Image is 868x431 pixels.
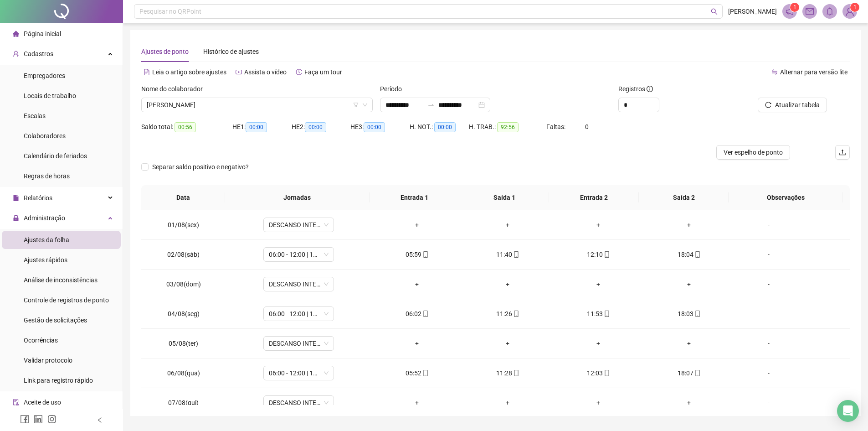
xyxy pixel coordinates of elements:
span: reload [765,102,771,108]
span: upload [839,149,846,156]
div: H. TRAB.: [469,122,546,132]
div: + [379,338,455,348]
span: facebook [20,415,29,424]
th: Saída 2 [639,185,729,210]
span: Separar saldo positivo e negativo? [149,162,252,172]
span: 92:56 [497,122,519,132]
div: 18:04 [651,249,727,260]
span: mobile [693,370,701,376]
span: Link para registro rápido [24,377,93,384]
sup: Atualize o seu contato no menu Meus Dados [850,3,859,12]
span: Faça um tour [304,68,342,76]
span: info-circle [647,86,653,92]
span: 00:00 [364,122,385,132]
div: HE 1: [232,122,292,132]
span: bell [826,7,834,16]
sup: 1 [790,3,799,12]
span: 06:00 - 12:00 | 12:30 - 18:00 [269,248,329,261]
span: mobile [603,311,610,317]
span: Cadastros [24,50,53,57]
span: Gestão de solicitações [24,317,87,324]
span: JONATAS RODRIGUES DE SOUZA [147,98,367,112]
span: Colaboradores [24,132,66,140]
div: Saldo total: [141,122,232,132]
span: DESCANSO INTER-JORNADA [269,396,329,410]
span: [PERSON_NAME] [728,6,777,16]
span: mobile [512,311,519,317]
div: - [742,309,796,319]
span: Observações [736,192,836,203]
div: + [470,220,546,230]
div: + [379,279,455,289]
div: + [560,338,637,348]
div: 18:07 [651,368,727,378]
span: Página inicial [24,30,61,37]
div: 06:02 [379,309,455,319]
label: Nome do colaborador [141,84,209,94]
span: lock [13,215,19,221]
span: Ajustes da folha [24,236,69,244]
span: Análise de inconsistências [24,276,98,284]
div: + [560,279,637,289]
div: - [742,249,796,260]
div: + [560,220,637,230]
span: youtube [236,69,242,75]
span: 06:00 - 12:00 | 12:30 - 18:00 [269,307,329,321]
span: notification [786,7,794,16]
span: instagram [47,415,56,424]
span: Ajustes rápidos [24,256,67,264]
div: H. NOT.: [410,122,469,132]
div: Open Intercom Messenger [837,400,859,422]
th: Data [141,185,225,210]
th: Entrada 2 [549,185,639,210]
div: - [742,279,796,289]
div: 05:52 [379,368,455,378]
span: Aceite de uso [24,399,61,406]
div: - [742,398,796,408]
div: HE 2: [292,122,351,132]
span: history [296,69,302,75]
div: 05:59 [379,249,455,260]
span: 00:00 [434,122,456,132]
div: + [379,220,455,230]
div: 12:03 [560,368,637,378]
span: mobile [421,251,429,258]
th: Entrada 1 [370,185,459,210]
span: 00:00 [246,122,267,132]
span: Controle de registros de ponto [24,296,109,304]
span: 00:00 [305,122,326,132]
span: Histórico de ajustes [203,48,259,55]
span: Alternar para versão lite [780,68,847,76]
th: Saída 1 [459,185,549,210]
div: 12:10 [560,249,637,260]
span: Administração [24,214,65,222]
img: 91214 [843,5,857,18]
span: 05/08(ter) [169,340,198,347]
button: Ver espelho de ponto [716,145,790,160]
span: Calendário de feriados [24,152,87,160]
span: mail [806,7,814,16]
div: 11:53 [560,309,637,319]
span: mobile [421,370,429,376]
span: Validar protocolo [24,357,72,364]
div: + [651,398,727,408]
span: Leia o artigo sobre ajustes [152,68,226,76]
span: Ajustes de ponto [141,48,189,55]
span: Ver espelho de ponto [724,147,783,157]
div: - [742,220,796,230]
div: + [651,338,727,348]
div: - [742,368,796,378]
span: mobile [421,311,429,317]
span: mobile [603,251,610,258]
span: filter [353,102,359,108]
th: Observações [729,185,843,210]
span: 06:00 - 12:00 | 12:30 - 18:00 [269,366,329,380]
span: DESCANSO INTER-JORNADA [269,277,329,291]
div: 11:40 [470,249,546,260]
div: + [470,398,546,408]
div: 11:28 [470,368,546,378]
span: home [13,31,19,37]
button: Atualizar tabela [758,98,827,112]
span: left [97,417,103,423]
span: Atualizar tabela [775,100,820,110]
